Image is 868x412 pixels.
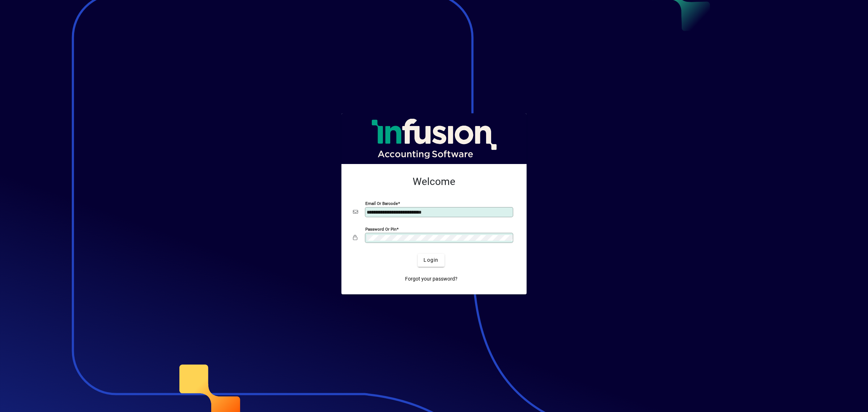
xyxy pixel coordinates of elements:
[365,201,398,206] mat-label: Email or Barcode
[424,256,438,264] span: Login
[353,176,515,188] h2: Welcome
[402,273,460,286] a: Forgot your password?
[405,275,458,283] span: Forgot your password?
[365,226,396,231] mat-label: Password or Pin
[418,254,444,267] button: Login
